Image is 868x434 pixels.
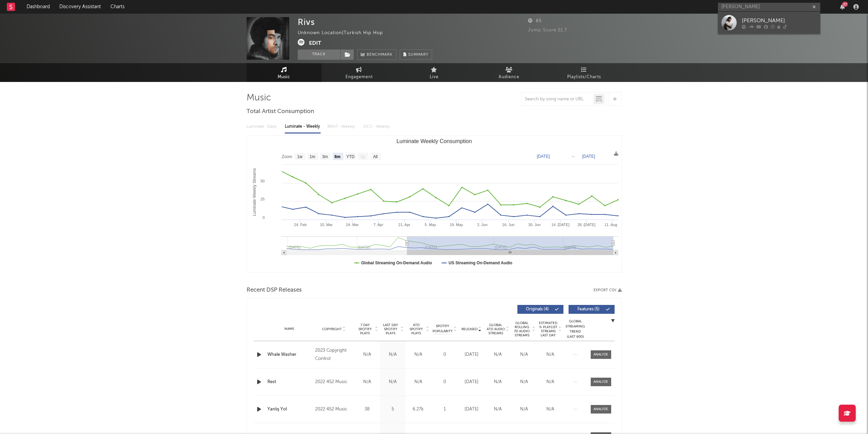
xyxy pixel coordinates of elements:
button: Track [298,50,340,60]
a: Audience [472,63,547,82]
text: 19. May [450,223,463,227]
span: Playlists/Charts [567,73,601,81]
button: Summary [400,50,432,60]
text: 16. Jun [502,223,514,227]
text: 25 [260,197,264,201]
span: ATD Spotify Plays [407,323,425,335]
div: 2023 Copyright Control [315,347,352,363]
text: 5. May [425,223,436,227]
button: Features(5) [569,305,615,314]
div: N/A [382,351,404,358]
div: N/A [382,379,404,386]
div: N/A [407,379,429,386]
button: Originals(4) [517,305,563,314]
text: 2. Jun [477,223,487,227]
div: [DATE] [460,351,483,358]
div: Unknown Location | Turkish Hip Hop [298,29,391,37]
div: [DATE] [460,406,483,413]
input: Search by song name or URL [521,97,593,102]
text: Zoom [282,154,292,159]
div: N/A [513,351,535,358]
text: 14. [DATE] [551,223,569,227]
input: Search for artists [718,3,820,11]
span: Features ( 5 ) [573,307,604,311]
div: 0 [433,351,457,358]
text: 1m [309,154,315,159]
text: 1y [361,154,365,159]
text: 28. [DATE] [577,223,595,227]
span: Released [461,327,477,331]
span: Music [278,73,290,81]
text: 11. Aug [604,223,617,227]
span: Spotify Popularity [432,324,453,334]
a: Rest [267,379,312,386]
span: Audience [499,73,519,81]
button: Edit [309,39,321,47]
text: [DATE] [582,154,595,159]
div: 6.27k [407,406,429,413]
span: Total Artist Consumption [247,108,314,116]
text: 10. Mar [320,223,333,227]
span: 65 [528,19,542,23]
a: Yanlış Yol [267,406,312,413]
a: Live [397,63,472,82]
text: 21. Apr [398,223,410,227]
a: Music [247,63,322,82]
span: Copyright [322,327,342,331]
text: [DATE] [537,154,550,159]
text: 6m [334,154,340,159]
div: Luminate - Weekly [285,121,321,132]
a: [PERSON_NAME] [718,12,820,34]
text: 0 [262,215,264,220]
div: Global Streaming Trend (Last 60D) [565,319,586,339]
div: 37 [842,2,848,7]
div: 5 [382,406,404,413]
span: Global Rolling 7D Audio Streams [513,321,531,337]
span: Estimated % Playlist Streams Last Day [539,321,558,337]
div: [DATE] [460,379,483,386]
span: Summary [408,53,428,57]
svg: Luminate Weekly Consumption [247,136,621,272]
text: 24. Feb [294,223,306,227]
div: N/A [539,379,562,386]
text: 30. Jun [528,223,540,227]
a: Playlists/Charts [547,63,622,82]
div: 38 [356,406,378,413]
div: N/A [486,406,509,413]
div: N/A [356,351,378,358]
div: Whale Washer [267,351,312,358]
text: US Streaming On-Demand Audio [448,261,512,265]
text: YTD [346,154,354,159]
text: 50 [260,179,264,183]
a: Engagement [322,63,397,82]
text: 3m [322,154,328,159]
text: 7. Apr [373,223,383,227]
span: Engagement [345,73,373,81]
div: N/A [513,406,535,413]
div: 2022 452 Music [315,378,352,386]
span: Benchmark [367,51,393,59]
div: N/A [486,351,509,358]
text: 24. Mar [346,223,359,227]
span: Last Day Spotify Plays [382,323,400,335]
div: 2022 452 Music [315,405,352,414]
div: [PERSON_NAME] [742,16,817,25]
a: Benchmark [357,50,396,60]
div: 0 [433,379,457,386]
div: N/A [539,351,562,358]
span: 7 Day Spotify Plays [356,323,374,335]
text: Global Streaming On-Demand Audio [361,261,432,265]
span: Jump Score: 51.7 [528,28,567,32]
div: Name [267,326,312,332]
div: N/A [513,379,535,386]
div: N/A [539,406,562,413]
span: Global ATD Audio Streams [486,323,505,335]
button: Export CSV [593,288,622,292]
text: All [373,154,377,159]
text: → [571,154,575,159]
div: 1 [433,406,457,413]
div: N/A [356,379,378,386]
div: Rivs [298,17,315,27]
